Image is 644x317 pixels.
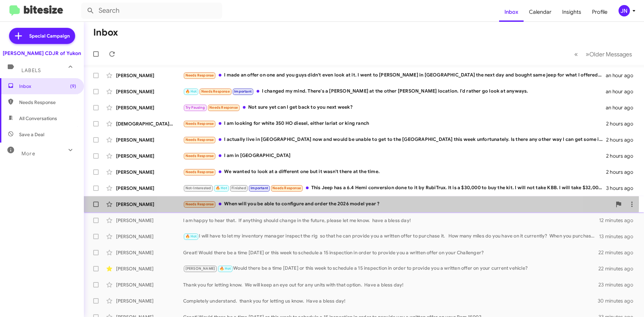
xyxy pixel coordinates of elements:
span: Try Pausing [185,105,205,110]
input: Search [81,3,222,19]
div: [PERSON_NAME] [116,233,183,240]
button: JN [613,5,637,16]
span: Finished [231,186,246,190]
div: I actually live in [GEOGRAPHIC_DATA] now and would be unable to get to the [GEOGRAPHIC_DATA] this... [183,136,606,144]
div: [PERSON_NAME] [116,185,183,192]
span: Needs Response [201,89,230,94]
span: All Conversations [19,115,57,122]
span: Needs Response [185,154,214,158]
div: 22 minutes ago [598,249,639,256]
div: I am looking for white 350 HO diesel, either lariat or king ranch [183,120,606,127]
a: Insights [557,2,587,22]
div: 2 hours ago [606,169,639,175]
div: 2 hours ago [606,137,639,143]
div: [PERSON_NAME] [116,88,183,95]
nav: Page navigation example [571,47,636,61]
span: 🔥 Hot [185,234,197,239]
div: When will you be able to configure and order the 2026 model year ? [183,200,612,208]
div: 2 hours ago [606,153,639,159]
span: Needs Response [185,138,214,142]
span: 🔥 Hot [220,266,231,271]
div: [PERSON_NAME] [116,153,183,159]
div: [PERSON_NAME] [116,72,183,79]
div: This Jeep has a 6.4 Hemi conversion done to it by RubiTrux. It is a $30,000 to buy the kit. I wil... [183,184,606,192]
div: 3 hours ago [606,185,639,192]
div: [PERSON_NAME] CDJR of Yukon [3,50,81,57]
div: Great! Would there be a time [DATE] or this week to schedule a 15 inspection in order to provide ... [183,249,598,256]
span: Needs Response [272,186,301,190]
div: an hour ago [606,88,639,95]
span: Important [234,89,252,94]
span: (9) [70,83,76,90]
div: 2 hours ago [606,120,639,127]
span: Needs Response [209,105,238,110]
div: [DEMOGRAPHIC_DATA][PERSON_NAME] [116,120,183,127]
div: We wanted to look at a different one but it wasn't there at the time. [183,168,606,176]
span: Needs Response [19,99,76,106]
span: Needs Response [185,202,214,206]
div: Would there be a time [DATE] or this week to schedule a 15 inspection in order to provide you a w... [183,265,598,272]
span: More [21,151,35,157]
a: Special Campaign [9,28,75,44]
div: Thank you for letting know. We will keep an eye out for any units with that option. Have a bless ... [183,281,598,288]
span: Older Messages [589,51,632,58]
div: [PERSON_NAME] [116,281,183,288]
a: Calendar [524,2,557,22]
div: [PERSON_NAME] [116,169,183,175]
div: Not sure yet can I get back to you next week? [183,104,606,111]
span: Not-Interested [185,186,211,190]
span: [PERSON_NAME] [185,266,215,271]
div: [PERSON_NAME] [116,201,183,208]
div: [PERSON_NAME] [116,265,183,272]
span: Needs Response [185,121,214,126]
span: Important [251,186,268,190]
div: I will have to let my inventory manager inspect the rig so that he can provide you a written offe... [183,232,599,240]
div: Completely understand. thank you for letting us know. Have a bless day! [183,298,598,304]
div: 13 minutes ago [599,233,639,240]
div: [PERSON_NAME] [116,298,183,304]
span: Needs Response [185,73,214,77]
div: [PERSON_NAME] [116,137,183,143]
div: 23 minutes ago [598,281,639,288]
h1: Inbox [93,27,118,38]
div: an hour ago [606,72,639,79]
button: Next [582,47,636,61]
a: Profile [587,2,613,22]
button: Previous [570,47,582,61]
span: Needs Response [185,170,214,174]
div: 22 minutes ago [598,265,639,272]
div: [PERSON_NAME] [116,217,183,224]
div: [PERSON_NAME] [116,249,183,256]
div: 12 minutes ago [599,217,639,224]
span: Save a Deal [19,131,44,138]
div: JN [619,5,630,16]
span: Labels [21,67,41,73]
span: Special Campaign [29,33,70,39]
div: an hour ago [606,104,639,111]
div: I am happy to hear that. If anything should change in the future, please let me know. have a bles... [183,217,599,224]
div: I am in [GEOGRAPHIC_DATA] [183,152,606,160]
div: I made an offer on one and you guys didn't even look at it. I went to [PERSON_NAME] in [GEOGRAPHI... [183,71,606,79]
span: Inbox [19,83,76,90]
div: 30 minutes ago [598,298,639,304]
span: » [586,50,589,58]
a: Inbox [499,2,524,22]
div: [PERSON_NAME] [116,104,183,111]
span: 🔥 Hot [185,89,197,94]
span: 🔥 Hot [216,186,227,190]
div: I changed my mind. There's a [PERSON_NAME] at the other [PERSON_NAME] location. I'd rather go loo... [183,88,606,95]
span: « [574,50,578,58]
